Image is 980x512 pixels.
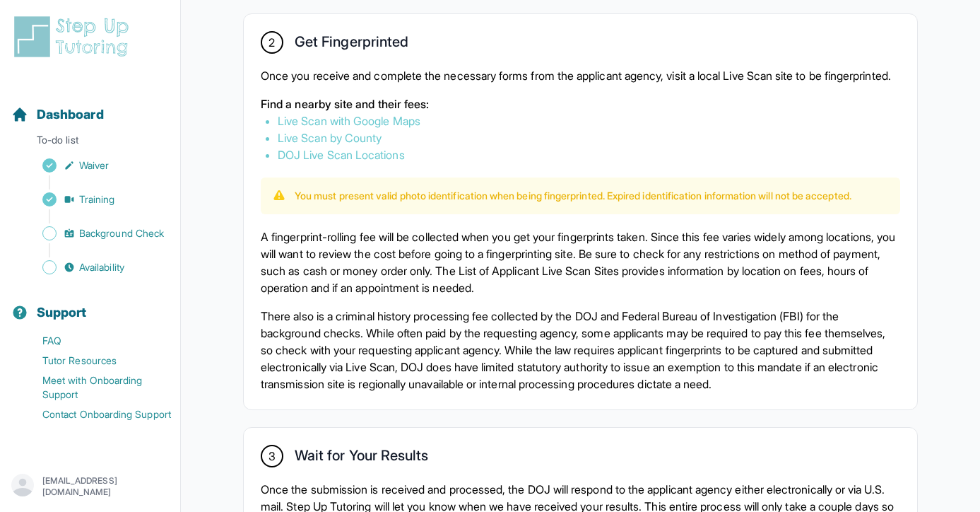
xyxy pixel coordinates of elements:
img: logo [11,14,137,59]
p: Once you receive and complete the necessary forms from the applicant agency, visit a local Live S... [261,67,900,84]
button: Dashboard [6,82,175,130]
span: Waiver [79,158,109,173]
a: Background Check [11,223,180,243]
p: A fingerprint-rolling fee will be collected when you get your fingerprints taken. Since this fee ... [261,228,900,296]
h2: Get Fingerprinted [295,33,408,56]
p: To-do list [6,133,175,153]
a: Training [11,190,180,209]
span: 2 [268,34,275,51]
button: Support [6,280,175,328]
p: You must present valid photo identification when being fingerprinted. Expired identification info... [295,189,851,203]
a: Contact Onboarding Support [11,405,180,424]
a: Meet with Onboarding Support [11,371,180,405]
h2: Wait for Your Results [295,447,428,470]
p: [EMAIL_ADDRESS][DOMAIN_NAME] [42,475,169,498]
p: Find a nearby site and their fees: [261,95,900,112]
a: Waiver [11,156,180,175]
a: FAQ [11,331,180,351]
span: Support [37,303,87,322]
a: Live Scan by County [278,131,382,145]
a: Dashboard [11,105,104,124]
a: Tutor Resources [11,351,180,371]
p: There also is a criminal history processing fee collected by the DOJ and Federal Bureau of Invest... [261,308,900,392]
a: Live Scan with Google Maps [278,114,420,128]
span: Dashboard [37,105,104,124]
a: DOJ Live Scan Locations [278,148,405,162]
a: Availability [11,257,180,277]
span: Availability [79,260,124,274]
span: Background Check [79,226,164,240]
span: 3 [268,448,276,465]
button: [EMAIL_ADDRESS][DOMAIN_NAME] [11,474,169,499]
span: Training [79,192,115,206]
